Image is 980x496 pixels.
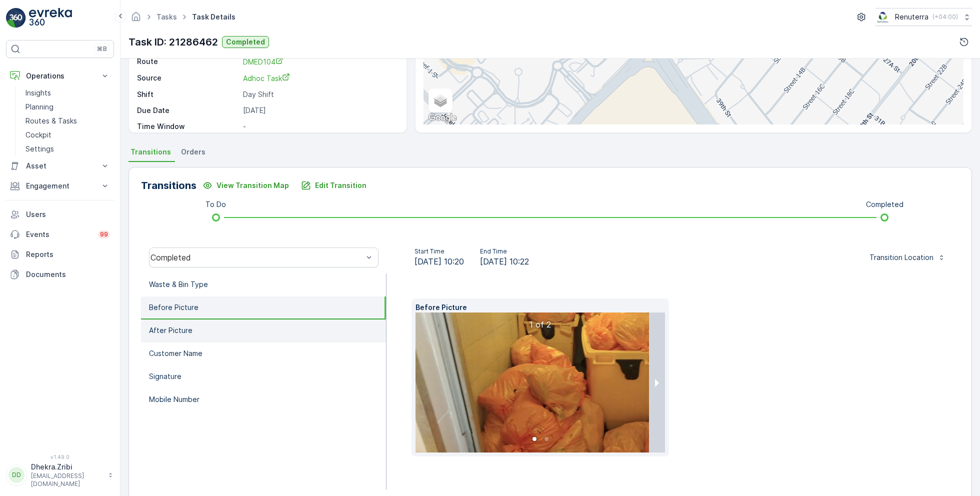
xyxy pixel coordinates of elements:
button: Edit Transition [295,177,372,193]
a: Routes & Tasks [21,114,114,128]
p: Transitions [141,178,196,193]
a: Users [6,204,114,224]
p: Source [137,73,239,83]
a: Homepage [130,15,141,23]
button: Completed [222,36,269,48]
a: Tasks [156,12,177,21]
li: slide item 2 [544,437,548,441]
p: Completed [866,199,903,209]
p: Before Picture [149,302,198,312]
div: Completed [150,253,363,262]
p: Time Window [137,121,239,131]
p: Start Time [414,247,464,255]
p: Shift [137,89,239,99]
p: Waste & Bin Type [149,279,208,289]
a: Adhoc Task [243,73,396,83]
img: Google [426,111,459,124]
p: Asset [26,161,94,171]
span: [DATE] 10:22 [480,255,529,267]
li: slide item 1 [532,437,536,441]
p: Mobile Number [149,394,199,404]
button: Asset [6,156,114,176]
button: View Transition Map [196,177,295,193]
p: View Transition Map [216,180,289,190]
a: Events99 [6,224,114,244]
a: Reports [6,244,114,264]
p: Dhekra.Zribi [31,462,103,472]
a: Settings [21,142,114,156]
p: Users [26,209,110,219]
p: ( +04:00 ) [932,13,958,21]
p: ⌘B [97,45,107,53]
span: Orders [181,147,205,157]
p: Settings [25,144,54,154]
p: To Do [205,199,226,209]
img: logo [6,8,26,28]
a: Insights [21,86,114,100]
p: Before Picture [415,302,665,312]
a: Open this area in Google Maps (opens a new window) [426,111,459,124]
p: Transition Location [869,252,933,262]
p: After Picture [149,325,192,335]
p: Reports [26,249,110,259]
p: 99 [100,230,108,238]
p: Renuterra [895,12,928,22]
p: Day Shift [243,89,396,99]
a: Cockpit [21,128,114,142]
button: next slide / item [649,312,665,452]
button: Operations [6,66,114,86]
p: Events [26,229,92,239]
button: Engagement [6,176,114,196]
span: [DATE] 10:20 [414,255,464,267]
button: Renuterra(+04:00) [875,8,972,26]
img: logo_light-DOdMpM7g.png [29,8,72,28]
p: - [243,121,396,131]
span: Task Details [190,12,237,22]
span: Adhoc Task [243,74,290,82]
p: Edit Transition [315,180,366,190]
img: Screenshot_2024-07-26_at_13.33.01.png [875,11,891,22]
p: Task ID: 21286462 [128,34,218,49]
span: Transitions [130,147,171,157]
p: Completed [226,37,265,47]
p: 1 of 2 [527,317,553,331]
p: Route [137,56,239,67]
p: [DATE] [243,105,396,115]
p: Routes & Tasks [25,116,77,126]
div: DD [8,467,24,483]
p: Planning [25,102,53,112]
p: Signature [149,371,181,381]
button: DDDhekra.Zribi[EMAIL_ADDRESS][DOMAIN_NAME] [6,462,114,488]
a: Layers [429,89,451,111]
p: Due Date [137,105,239,115]
p: Engagement [26,181,94,191]
p: [EMAIL_ADDRESS][DOMAIN_NAME] [31,472,103,488]
p: Documents [26,269,110,279]
span: DMED104 [243,57,283,66]
p: Customer Name [149,348,202,358]
a: Documents [6,264,114,284]
a: Planning [21,100,114,114]
p: Operations [26,71,94,81]
a: DMED104 [243,56,396,67]
span: v 1.49.0 [6,454,114,460]
button: Transition Location [863,249,951,265]
img: 9ffb05b5f7794a4285ccb154c29347e1.jpg [415,312,727,452]
p: Insights [25,88,51,98]
p: Cockpit [25,130,51,140]
p: End Time [480,247,529,255]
